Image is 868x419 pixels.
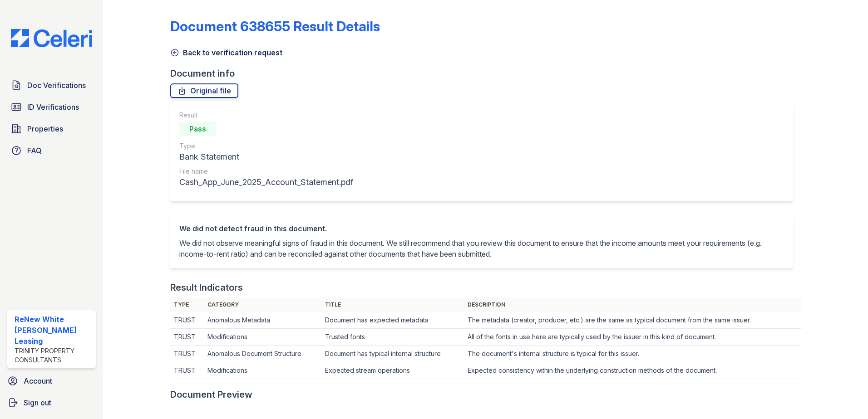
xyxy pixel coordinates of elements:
[204,362,321,379] td: Modifications
[27,102,79,112] span: ID Verifications
[24,397,51,408] span: Sign out
[7,141,96,160] a: FAQ
[170,67,801,80] div: Document info
[179,122,216,136] div: Pass
[170,312,204,329] td: TRUST
[464,297,801,312] th: Description
[170,47,282,58] a: Back to verification request
[4,29,99,47] img: CE_Logo_Blue-a8612792a0a2168367f1c8372b55b34899dd931a85d93a1a3d3e32e68fde9ad4.png
[464,329,801,346] td: All of the fonts in use here are typically used by the issuer in this kind of document.
[464,346,801,362] td: The document's internal structure is typical for this issuer.
[27,80,86,91] span: Doc Verifications
[24,375,52,386] span: Account
[321,297,464,312] th: Title
[321,346,464,362] td: Document has typical internal structure
[170,362,204,379] td: TRUST
[15,346,92,365] div: Trinity Property Consultants
[170,83,238,98] a: Original file
[4,372,99,390] a: Account
[321,312,464,329] td: Document has expected metadata
[179,223,784,234] div: We did not detect fraud in this document.
[170,329,204,346] td: TRUST
[179,167,353,176] div: File name
[179,151,353,163] div: Bank Statement
[170,346,204,362] td: TRUST
[27,145,42,156] span: FAQ
[7,98,96,116] a: ID Verifications
[464,362,801,379] td: Expected consistency within the underlying construction methods of the document.
[321,362,464,379] td: Expected stream operations
[321,329,464,346] td: Trusted fonts
[170,18,380,34] a: Document 638655 Result Details
[179,141,353,151] div: Type
[179,111,353,120] div: Result
[204,312,321,329] td: Anomalous Metadata
[170,297,204,312] th: Type
[27,123,63,134] span: Properties
[204,329,321,346] td: Modifications
[4,394,99,412] a: Sign out
[170,281,243,294] div: Result Indicators
[7,76,96,94] a: Doc Verifications
[204,346,321,362] td: Anomalous Document Structure
[464,312,801,329] td: The metadata (creator, producer, etc.) are the same as typical document from the same issuer.
[15,314,92,346] div: ReNew White [PERSON_NAME] Leasing
[204,297,321,312] th: Category
[179,176,353,189] div: Cash_App_June_2025_Account_Statement.pdf
[7,120,96,138] a: Properties
[179,238,784,259] p: We did not observe meaningful signs of fraud in this document. We still recommend that you review...
[170,388,252,401] div: Document Preview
